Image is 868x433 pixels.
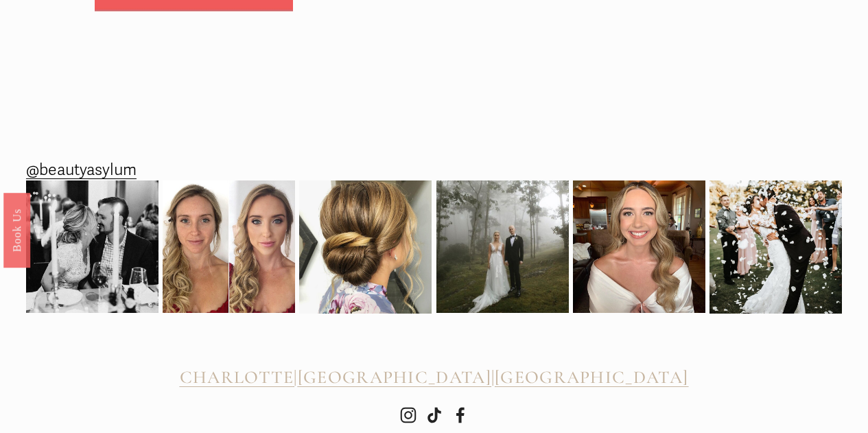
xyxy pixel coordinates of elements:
img: It&rsquo;s been a while since we&rsquo;ve shared a before and after! Subtle makeup &amp; romantic... [163,180,295,313]
span: | [491,366,495,388]
a: [GEOGRAPHIC_DATA] [298,367,491,388]
a: TikTok [426,407,443,423]
img: Going into the wedding weekend with some bridal inspo for ya! 💫 @beautyasylum_charlotte #beautyas... [573,180,705,313]
img: So much pretty from this weekend! Here&rsquo;s one from @beautyasylum_charlotte #beautyasylum @up... [299,168,432,325]
a: [GEOGRAPHIC_DATA] [495,367,688,388]
a: CHARLOTTE [180,367,294,388]
a: Facebook [452,407,469,423]
span: [GEOGRAPHIC_DATA] [298,366,491,388]
a: Book Us [3,192,30,267]
img: Rehearsal dinner vibes from Raleigh, NC. We added a subtle braid at the top before we created her... [26,180,159,313]
a: Instagram [400,407,417,423]
img: Picture perfect 💫 @beautyasylum_charlotte @apryl_naylor_makeup #beautyasylum_apryl @uptownfunkyou... [436,180,569,313]
span: | [294,366,297,388]
img: 2020 didn&rsquo;t stop this wedding celebration! 🎊😍🎉 @beautyasylum_atlanta #beautyasylum @bridal_... [709,164,842,329]
span: [GEOGRAPHIC_DATA] [495,366,688,388]
a: @beautyasylum [26,156,137,185]
span: CHARLOTTE [180,366,294,388]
